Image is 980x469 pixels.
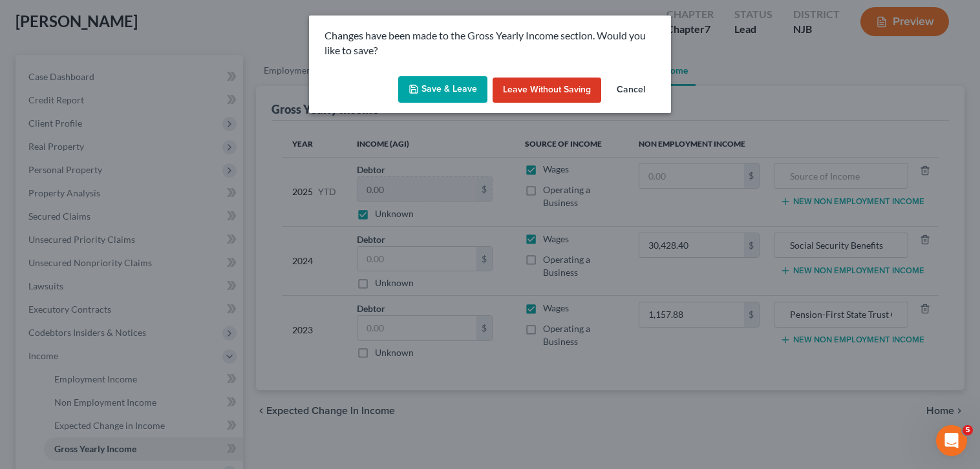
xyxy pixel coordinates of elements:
[606,78,655,103] button: Cancel
[398,76,487,103] button: Save & Leave
[493,78,601,103] button: Leave without Saving
[936,425,967,456] iframe: Intercom live chat
[325,28,655,58] p: Changes have been made to the Gross Yearly Income section. Would you like to save?
[963,425,973,435] span: 5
